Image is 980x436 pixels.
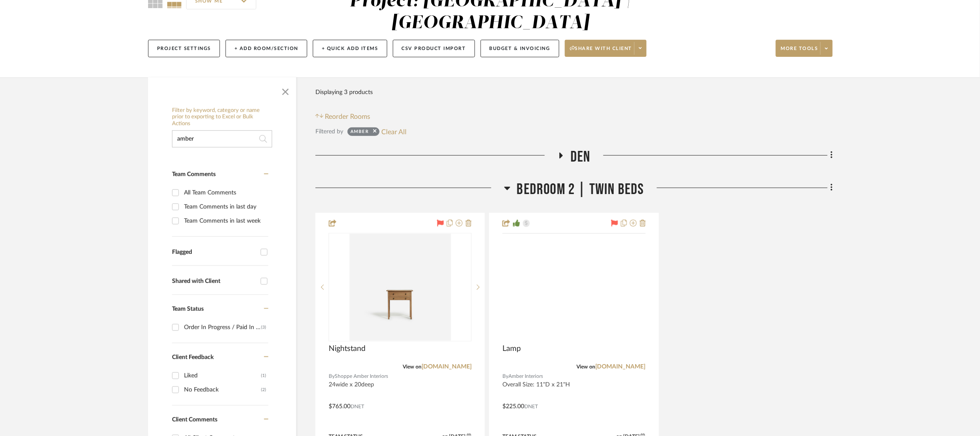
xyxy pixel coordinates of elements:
[172,130,272,147] input: Search within 3 results
[172,249,256,256] div: Flagged
[776,40,833,57] button: More tools
[277,82,294,99] button: Close
[329,372,335,380] span: By
[329,344,365,354] span: Nightstand
[517,180,644,199] span: Bedroom 2 | Twin Beds
[570,45,633,58] span: Share with client
[570,148,591,166] span: Den
[184,321,261,334] div: Order In Progress / Paid In Full w/ Freight, No Balance due
[335,372,388,380] span: Shoppe Amber Interiors
[184,383,261,397] div: No Feedback
[184,186,266,200] div: All Team Comments
[172,417,217,423] span: Client Comments
[315,127,343,136] div: Filtered by
[148,40,220,57] button: Project Settings
[502,344,521,354] span: Lamp
[350,234,451,341] img: Nightstand
[172,306,204,312] span: Team Status
[422,364,472,370] a: [DOMAIN_NAME]
[315,112,371,122] button: Reorder Rooms
[261,383,266,397] div: (2)
[184,200,266,214] div: Team Comments in last day
[172,171,216,177] span: Team Comments
[350,129,369,137] div: amber
[261,321,266,334] div: (3)
[184,214,266,228] div: Team Comments in last week
[577,364,596,369] span: View on
[508,372,543,380] span: Amber Interiors
[315,84,373,101] div: Displaying 3 products
[393,40,475,57] button: CSV Product Import
[565,40,647,57] button: Share with client
[184,369,261,383] div: Liked
[403,364,422,369] span: View on
[226,40,307,57] button: + Add Room/Section
[502,372,508,380] span: By
[313,40,387,57] button: + Quick Add Items
[382,126,407,137] button: Clear All
[261,369,266,383] div: (1)
[172,354,214,360] span: Client Feedback
[325,112,371,122] span: Reorder Rooms
[481,40,559,57] button: Budget & Invoicing
[172,278,256,285] div: Shared with Client
[172,107,272,127] h6: Filter by keyword, category or name prior to exporting to Excel or Bulk Actions
[781,45,818,58] span: More tools
[596,364,646,370] a: [DOMAIN_NAME]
